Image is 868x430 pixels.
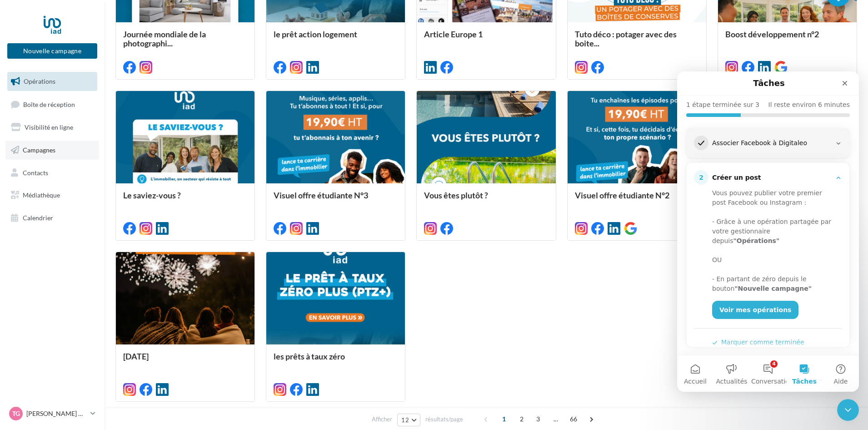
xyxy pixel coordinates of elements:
a: Calendrier [5,208,99,228]
span: Afficher [372,415,392,424]
span: ... [549,412,563,426]
span: 2 [514,412,529,426]
a: Boîte de réception [5,95,99,114]
span: Opérations [24,77,55,85]
span: Journée mondiale de la photographi... [123,29,206,48]
iframe: Intercom live chat [677,71,859,392]
span: 12 [401,416,409,424]
span: 3 [531,412,545,426]
button: 12 [397,414,420,426]
a: Contacts [5,163,99,182]
span: Visuel offre étudiante N°2 [575,190,669,200]
span: 1 [497,412,511,426]
a: Médiathèque [5,186,99,205]
span: Campagnes [23,146,55,154]
a: Opérations [5,72,99,91]
a: TG [PERSON_NAME] GELLY [7,405,97,422]
span: Le saviez-vous ? [123,190,181,200]
button: Nouvelle campagne [7,43,97,59]
iframe: Intercom live chat [837,399,859,421]
span: les prêts à taux zéro [274,351,345,361]
span: Visuel offre étudiante N°3 [274,190,368,200]
span: [DATE] [123,351,149,361]
span: 66 [566,412,581,426]
span: Vous êtes plutôt ? [424,190,488,200]
span: TG [12,409,20,418]
span: Boost développement n°2 [725,29,819,39]
span: Médiathèque [23,191,60,199]
a: Campagnes [5,141,99,160]
p: [PERSON_NAME] GELLY [26,409,87,418]
span: Boîte de réception [23,100,75,108]
span: Article Europe 1 [424,29,483,39]
span: Tuto déco : potager avec des boite... [575,29,677,48]
a: Visibilité en ligne [5,118,99,137]
span: Visibilité en ligne [25,123,73,131]
span: résultats/page [425,415,463,424]
span: Calendrier [23,214,53,222]
span: le prêt action logement [274,29,357,39]
span: Contacts [23,168,48,176]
